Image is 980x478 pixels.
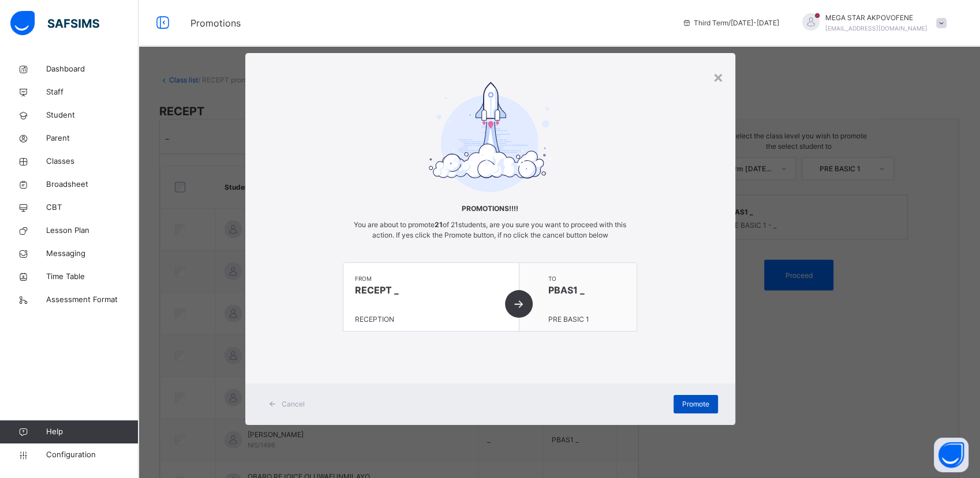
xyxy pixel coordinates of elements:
span: Classes [46,156,139,167]
span: Cancel [282,399,305,409]
span: session/term information [682,18,779,28]
span: Parent [46,133,139,144]
span: Student [46,110,139,121]
button: Open asap [934,438,968,472]
span: Lesson Plan [46,225,139,236]
span: RECEPT _ [355,283,507,297]
span: to [548,274,625,283]
span: Broadsheet [46,179,139,190]
span: You are about to promote of 21 students, are you sure you want to proceed with this action. If ye... [354,220,626,239]
span: Staff [46,86,139,98]
span: PRE BASIC 1 [548,315,589,323]
span: [EMAIL_ADDRESS][DOMAIN_NAME] [825,25,927,32]
span: Help [46,426,138,438]
span: Messaging [46,248,139,259]
span: Assessment Format [46,294,139,306]
span: Promote [682,399,709,409]
span: Promotions!!!! [343,204,637,214]
div: MEGA STARAKPOVOFENE [791,13,952,33]
span: RECEPTION [355,315,394,323]
span: Dashboard [46,63,139,75]
span: Promotions [190,16,665,30]
span: CBT [46,202,139,213]
b: 21 [435,220,443,229]
div: × [713,65,724,89]
span: from [355,274,507,283]
img: take-off-ready.7d5f222c871c783a555a8f88bc8e2a46.svg [429,82,551,192]
span: Time Table [46,271,139,283]
span: Configuration [46,449,138,461]
span: MEGA STAR AKPOVOFENE [825,13,927,23]
img: safsims [10,11,99,35]
span: PBAS1 _ [548,283,625,297]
